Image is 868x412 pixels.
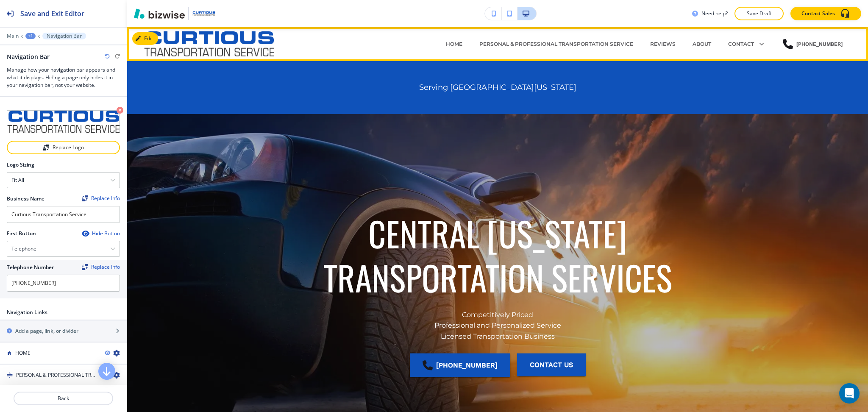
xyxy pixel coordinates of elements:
p: Save Draft [746,10,773,17]
h4: Fit all [11,176,24,184]
p: Competitively Priced [434,309,561,320]
p: Contact Sales [801,10,835,17]
button: ReplaceReplace Info [82,264,120,270]
img: logo [7,110,120,133]
p: HOME [446,40,462,48]
p: Licensed Transportation Business [434,331,561,342]
img: Your Logo [192,11,215,16]
img: Curtious Transportation Service [144,31,274,57]
button: Save Draft [734,7,784,20]
p: CENTRAL [US_STATE] TRANSPORTATION SERVICES [281,211,715,299]
h4: Telephone [11,245,36,253]
button: Main [7,33,19,39]
img: Drag [7,372,13,378]
img: Replace [82,264,88,270]
h2: Logo Sizing [7,161,34,169]
button: Hide Button [82,230,120,237]
a: [PHONE_NUMBER] [410,354,510,377]
h2: Business Name [7,195,45,203]
img: Replace [43,145,49,150]
h4: PERSONAL & PROFESSIONAL TRANSPORTATION SERVICE [16,371,98,379]
div: Replace Logo [8,145,119,150]
div: Replace Info [82,264,120,270]
a: [PHONE_NUMBER] [783,31,843,57]
p: ABOUT [693,40,711,48]
button: +1 [25,33,36,39]
h2: Telephone Number [7,264,54,271]
button: Contact Us [517,354,586,376]
h2: Add a page, link, or divider [15,327,78,335]
p: Navigation Bar [47,33,82,39]
div: Open Intercom Messenger [839,383,860,404]
button: Navigation Bar [42,33,86,39]
h3: Need help? [701,10,728,17]
h4: HOME [15,349,31,357]
button: ReplaceReplace Logo [7,141,120,154]
h6: Serving [GEOGRAPHIC_DATA][US_STATE] [419,81,576,94]
p: PERSONAL & PROFESSIONAL TRANSPORTATION SERVICE [479,40,633,48]
h3: Manage how your navigation bar appears and what it displays. Hiding a page only hides it in your ... [7,66,120,89]
input: Ex. 561-222-1111 [7,275,120,292]
img: Bizwise Logo [134,8,185,19]
p: Back [14,395,112,402]
p: REVIEWS [650,40,676,48]
div: Replace Info [82,195,120,201]
img: Replace [82,195,88,201]
h2: Navigation Links [7,309,47,316]
h2: Navigation Bar [7,52,50,61]
p: CONTACT [728,40,754,48]
h2: First Button [7,230,36,237]
button: Contact Sales [790,7,861,20]
button: Back [14,392,113,405]
span: Find and replace this information across Bizwise [82,264,120,271]
span: Find and replace this information across Bizwise [82,195,120,202]
button: Edit [132,32,158,45]
p: Professional and Personalized Service [434,320,561,331]
h2: Save and Exit Editor [20,8,84,19]
button: ReplaceReplace Info [82,195,120,201]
